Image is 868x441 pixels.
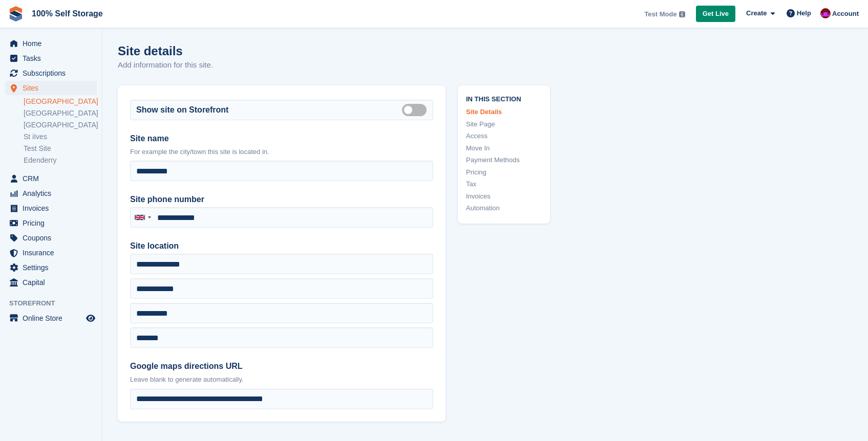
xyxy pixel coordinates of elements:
[5,171,97,186] a: menu
[9,298,102,308] span: Storefront
[8,6,24,21] img: stora-icon-8386f47178a22dfd0bd8f6a31ec36ba5ce8667c1dd55bd0f319d3a0aa187defe.svg
[5,201,97,215] a: menu
[466,167,542,178] a: Pricing
[5,231,97,245] a: menu
[5,81,97,95] a: menu
[131,208,154,227] div: United Kingdom: +44
[23,81,84,95] span: Sites
[23,186,84,201] span: Analytics
[23,311,84,325] span: Online Store
[5,186,97,201] a: menu
[5,260,97,275] a: menu
[5,216,97,230] a: menu
[832,9,859,19] span: Account
[23,36,84,51] span: Home
[466,155,542,165] a: Payment Methods
[820,8,831,18] img: Oliver
[24,97,97,106] a: [GEOGRAPHIC_DATA]
[644,9,676,19] span: Test Mode
[23,216,84,230] span: Pricing
[130,374,433,385] p: Leave blank to generate automatically.
[24,156,97,165] a: Edenderry
[23,201,84,215] span: Invoices
[466,203,542,213] a: Automation
[24,120,97,130] a: [GEOGRAPHIC_DATA]
[466,119,542,129] a: Site Page
[23,171,84,186] span: CRM
[23,260,84,275] span: Settings
[5,36,97,51] a: menu
[24,108,97,118] a: [GEOGRAPHIC_DATA]
[84,312,97,324] a: Preview store
[466,131,542,141] a: Access
[466,107,542,117] a: Site Details
[5,66,97,80] a: menu
[466,143,542,153] a: Move In
[118,59,213,71] p: Add information for this site.
[130,360,433,372] label: Google maps directions URL
[466,191,542,202] a: Invoices
[24,132,97,142] a: St iIves
[118,44,213,58] h1: Site details
[130,133,433,145] label: Site name
[797,8,811,18] span: Help
[746,8,767,18] span: Create
[130,193,433,206] label: Site phone number
[466,94,542,103] span: In this section
[130,240,433,252] label: Site location
[696,6,735,23] a: Get Live
[136,104,228,116] label: Show site on Storefront
[679,11,685,17] img: icon-info-grey-7440780725fd019a000dd9b08b2336e03edf1995a4989e88bcd33f0948082b44.svg
[23,231,84,245] span: Coupons
[23,51,84,65] span: Tasks
[703,9,729,19] span: Get Live
[5,246,97,260] a: menu
[402,109,431,111] label: Is public
[466,179,542,189] a: Tax
[5,311,97,325] a: menu
[5,51,97,65] a: menu
[28,5,107,22] a: 100% Self Storage
[24,144,97,153] a: Test Site
[130,147,433,157] p: For example the city/town this site is located in.
[23,246,84,260] span: Insurance
[5,275,97,290] a: menu
[23,275,84,290] span: Capital
[23,66,84,80] span: Subscriptions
